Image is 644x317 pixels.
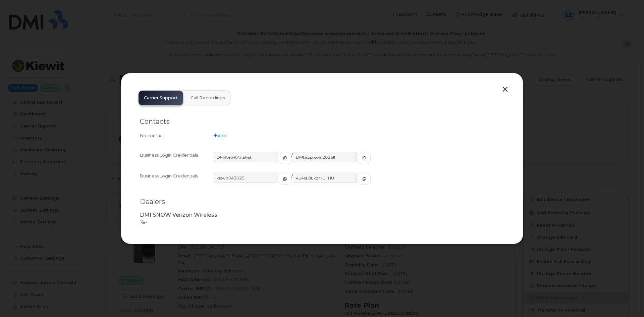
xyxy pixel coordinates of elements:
[140,173,214,191] div: Business Login Credentials
[358,152,371,164] button: copy to clipboard
[358,173,371,185] button: copy to clipboard
[279,173,291,185] button: copy to clipboard
[140,152,214,170] div: Business Login Credentials
[615,288,639,312] iframe: Messenger Launcher
[214,152,504,170] div: /
[214,133,226,138] a: Add
[140,211,504,219] p: DMI SNOW Verizon Wireless
[140,219,504,225] p: -
[140,198,504,206] h2: Dealers
[279,152,291,164] button: copy to clipboard
[140,117,504,126] h2: Contacts
[214,173,504,191] div: /
[191,95,225,101] span: Call Recordings
[140,133,214,139] div: No contact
